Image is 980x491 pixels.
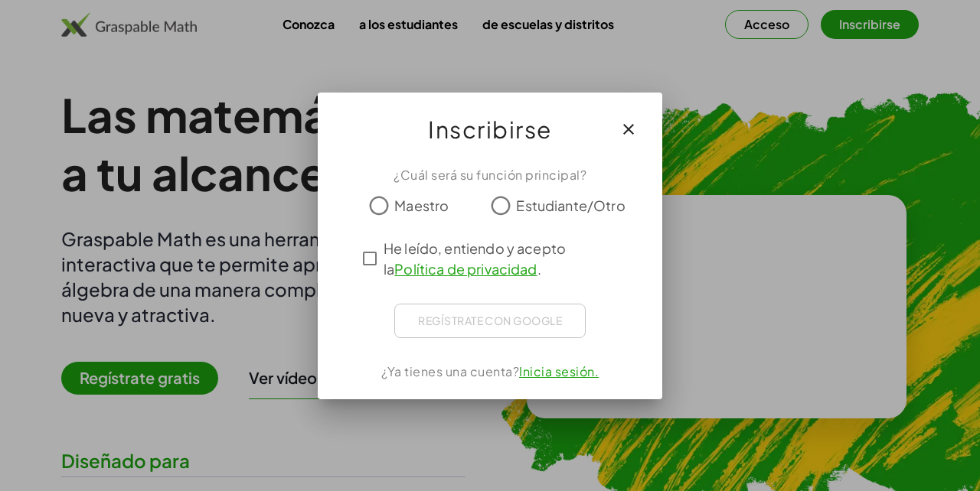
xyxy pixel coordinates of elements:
a: Inicia sesión. [519,363,599,379]
font: Maestro [394,197,449,214]
font: He leído, entiendo y acepto la [384,239,566,278]
font: Inscribirse [428,115,552,144]
font: Estudiante/Otro [516,197,625,214]
a: Política de privacidad [394,260,537,278]
font: . [537,260,541,278]
font: ¿Cuál será su función principal? [394,167,586,183]
font: ¿Ya tienes una cuenta? [381,363,519,379]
